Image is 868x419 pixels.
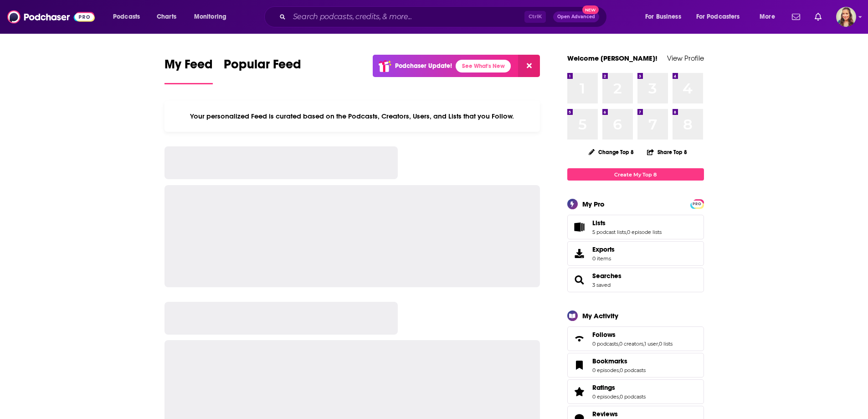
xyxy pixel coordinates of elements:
a: My Feed [164,57,213,84]
a: Exports [567,241,704,266]
div: Search podcasts, credits, & more... [273,6,616,27]
img: User Profile [836,7,856,27]
button: open menu [188,10,238,24]
span: Lists [592,219,606,227]
span: Open Advanced [557,15,595,19]
a: Ratings [592,383,646,392]
span: , [618,341,619,347]
span: Logged in as adriana.guzman [836,7,856,27]
span: For Business [645,10,681,23]
a: 0 episodes [592,367,619,373]
p: Podchaser Update! [395,62,452,70]
a: Create My Top 8 [567,168,704,181]
span: Ratings [567,379,704,404]
a: Ratings [570,385,589,398]
a: Bookmarks [592,357,646,365]
button: open menu [690,10,753,24]
input: Search podcasts, credits, & more... [289,10,524,24]
a: Searches [592,272,621,280]
a: 0 lists [659,341,673,347]
span: Monitoring [194,10,226,23]
button: Share Top 8 [647,143,688,161]
span: My Feed [164,57,213,78]
a: 0 podcasts [620,393,646,400]
span: Podcasts [113,10,140,23]
button: Show profile menu [836,7,856,27]
span: Bookmarks [592,357,627,365]
a: PRO [692,200,703,207]
a: Lists [570,221,589,233]
a: Follows [570,332,589,345]
span: Bookmarks [567,353,704,378]
span: Follows [567,326,704,351]
a: 0 creators [619,341,643,347]
a: Welcome [PERSON_NAME]! [567,54,657,62]
span: , [619,393,620,400]
a: 0 podcasts [620,367,646,373]
a: Show notifications dropdown [788,9,804,25]
a: 0 episodes [592,393,619,400]
a: Charts [151,10,182,24]
a: Lists [592,219,662,227]
span: For Podcasters [696,10,740,23]
span: Popular Feed [224,57,301,78]
a: See What's New [456,60,511,72]
a: 0 episode lists [627,229,662,235]
span: , [643,341,644,347]
button: Open AdvancedNew [553,11,599,22]
a: 3 saved [592,282,611,288]
span: Lists [567,215,704,239]
span: Exports [592,245,615,253]
span: Ratings [592,383,615,392]
button: open menu [753,10,786,24]
a: Bookmarks [570,359,589,372]
span: 0 items [592,255,615,262]
a: Searches [570,274,589,286]
span: Reviews [592,410,618,418]
a: Popular Feed [224,57,301,84]
span: PRO [692,201,703,207]
span: More [760,10,775,23]
button: Change Top 8 [583,146,640,158]
a: Show notifications dropdown [811,9,825,25]
div: Your personalized Feed is curated based on the Podcasts, Creators, Users, and Lists that you Follow. [164,101,540,132]
a: 0 podcasts [592,341,618,347]
div: My Activity [582,311,618,320]
img: Podchaser - Follow, Share and Rate Podcasts [7,8,95,26]
span: Charts [157,10,176,23]
span: Follows [592,331,616,339]
span: , [658,341,659,347]
a: Follows [592,331,673,339]
span: , [619,367,620,373]
span: Searches [567,268,704,292]
button: open menu [107,10,152,24]
a: View Profile [667,54,704,62]
span: Exports [570,247,589,260]
span: Ctrl K [524,11,546,23]
a: 1 user [644,341,658,347]
a: Reviews [592,410,646,418]
a: 5 podcast lists [592,229,626,235]
span: New [582,5,599,14]
div: My Pro [582,200,605,208]
button: open menu [639,10,693,24]
span: , [626,229,627,235]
